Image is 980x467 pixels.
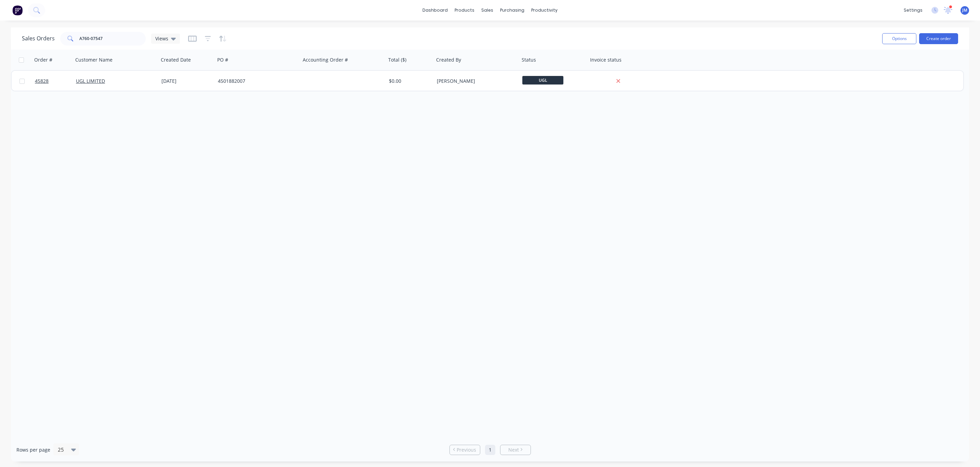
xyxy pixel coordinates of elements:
[447,445,534,455] ul: Pagination
[218,78,294,85] div: 4501882007
[34,56,52,63] div: Order #
[508,446,519,453] span: Next
[12,5,23,15] img: Factory
[497,5,528,15] div: purchasing
[590,56,622,63] div: Invoice status
[436,56,461,63] div: Created By
[485,445,495,455] a: Page 1 is your current page
[389,78,429,85] div: $0.00
[900,5,926,15] div: settings
[16,446,50,453] span: Rows per page
[303,56,348,63] div: Accounting Order #
[528,5,561,15] div: productivity
[500,446,531,453] a: Next page
[962,7,967,13] span: JM
[35,71,76,91] a: 45828
[437,78,513,85] div: [PERSON_NAME]
[22,35,55,42] h1: Sales Orders
[75,56,113,63] div: Customer Name
[478,5,497,15] div: sales
[161,56,191,63] div: Created Date
[388,56,406,63] div: Total ($)
[451,5,478,15] div: products
[79,32,146,46] input: Search...
[155,35,168,42] span: Views
[419,5,451,15] a: dashboard
[217,56,228,63] div: PO #
[161,78,212,85] div: [DATE]
[522,76,563,85] span: UGL
[457,446,476,453] span: Previous
[450,446,480,453] a: Previous page
[882,33,916,44] button: Options
[919,33,958,44] button: Create order
[35,78,49,85] span: 45828
[76,78,105,84] a: UGL LIMITED
[522,56,536,63] div: Status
